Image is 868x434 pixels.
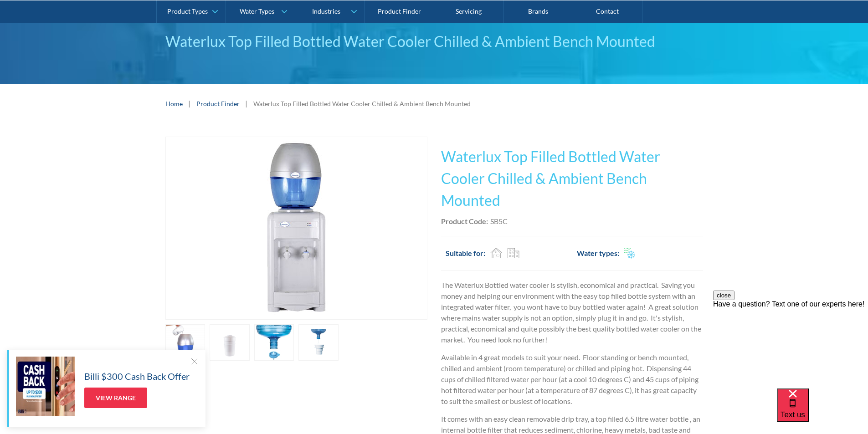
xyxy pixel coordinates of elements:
[165,137,427,320] a: open lightbox
[777,388,868,434] iframe: podium webchat widget bubble
[441,280,703,345] p: The Waterlux Bottled water cooler is stylish, economical and practical. Saving you money and help...
[441,217,488,225] strong: Product Code:
[196,99,240,108] a: Product Finder
[441,352,703,407] p: Available in 4 great models to suit your need. Floor standing or bench mounted, chilled and ambie...
[165,324,205,361] a: open lightbox
[84,388,147,408] a: View Range
[713,291,868,400] iframe: podium webchat widget prompt
[298,324,339,361] a: open lightbox
[244,98,249,109] div: |
[577,248,619,259] h2: Water types:
[210,324,250,361] a: open lightbox
[446,248,485,259] h2: Suitable for:
[205,137,387,319] img: Waterlux Top Filled Bottled Water Cooler Chilled & Ambient Bench Mounted
[165,31,703,52] div: Waterlux Top Filled Bottled Water Cooler Chilled & Ambient Bench Mounted
[253,99,471,108] div: Waterlux Top Filled Bottled Water Cooler Chilled & Ambient Bench Mounted
[187,98,192,109] div: |
[84,369,190,383] h5: Billi $300 Cash Back Offer
[490,216,508,227] div: SB5C
[441,146,703,211] h1: Waterlux Top Filled Bottled Water Cooler Chilled & Ambient Bench Mounted
[312,7,340,15] div: Industries
[167,7,208,15] div: Product Types
[16,357,75,416] img: Billi $300 Cash Back Offer
[254,324,294,361] a: open lightbox
[165,99,183,108] a: Home
[240,7,274,15] div: Water Types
